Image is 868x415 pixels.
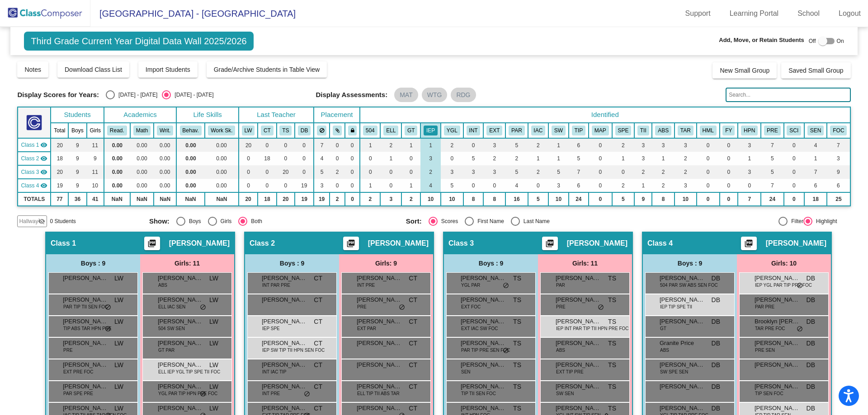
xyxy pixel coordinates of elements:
span: Display Scores for Years: [17,91,99,99]
td: 1 [612,152,635,165]
td: 2 [528,165,548,179]
th: Speech IEP [612,123,635,138]
td: 0.00 [130,165,154,179]
mat-chip: RDG [451,88,476,102]
td: 9 [68,179,86,192]
td: 3 [463,165,484,179]
td: 5 [548,165,569,179]
td: 0 [463,179,484,192]
th: English Language Learner [380,123,401,138]
td: 9 [827,165,850,179]
span: [GEOGRAPHIC_DATA] - [GEOGRAPHIC_DATA] [90,6,296,21]
td: Chara Troyer - No Class Name [18,152,51,165]
td: 2 [401,192,420,206]
td: 0 [277,152,295,165]
td: 1 [652,152,675,165]
td: 0 [784,165,804,179]
td: 0 [330,138,345,152]
td: 7 [314,138,330,152]
th: Young for grade level [441,123,463,138]
td: 2 [360,192,380,206]
th: Tina Standish [277,123,295,138]
th: Life Skills [176,107,239,123]
td: NaN [176,192,205,206]
td: 0 [784,138,804,152]
td: 0.00 [176,165,205,179]
th: High parent needs [738,123,761,138]
span: Class 2 [21,154,39,163]
th: Social Work [548,123,569,138]
a: Support [678,6,718,21]
button: IAC [531,126,546,135]
td: 0.00 [130,179,154,192]
td: 19 [314,192,330,206]
td: 0 [463,138,484,152]
button: TII [637,126,649,135]
td: 0 [330,152,345,165]
td: 1 [401,179,420,192]
td: 16 [505,192,528,206]
td: 3 [634,138,652,152]
td: 2 [652,179,675,192]
td: 0 [295,152,314,165]
button: HML [700,126,717,135]
td: 0 [258,179,276,192]
td: 0 [295,165,314,179]
td: 0 [345,179,360,192]
button: TIP [572,126,585,135]
button: Print Students Details [542,237,558,250]
td: 2 [612,179,635,192]
mat-icon: visibility [40,141,47,149]
button: INT [467,126,481,135]
th: Social-emotional Needs [804,123,827,138]
td: 10 [420,192,441,206]
button: 504 [363,126,377,135]
td: 77 [51,192,68,206]
button: Writ. [157,126,173,135]
td: 0 [345,192,360,206]
button: SPE [615,126,632,135]
td: 0.00 [154,138,176,152]
td: 0.00 [176,138,205,152]
td: 2 [330,165,345,179]
th: Tier 3 with Resource [634,123,652,138]
td: 8 [483,192,505,206]
th: Preschool [761,123,783,138]
td: 0 [720,138,738,152]
td: 0 [401,152,420,165]
mat-icon: picture_as_pdf [146,239,157,252]
td: 7 [569,165,589,179]
td: 0 [720,179,738,192]
td: 3 [380,192,401,206]
td: 3 [738,165,761,179]
td: 10 [87,179,104,192]
button: Notes [17,61,48,78]
td: 3 [483,138,505,152]
div: [DATE] - [DATE] [171,91,213,99]
button: TS [279,126,292,135]
td: 4 [314,152,330,165]
th: Math Assistance Program [589,123,612,138]
span: Download Class List [65,66,122,73]
td: NaN [104,192,130,206]
td: 0 [239,152,258,165]
td: 5 [505,165,528,179]
th: Lindsay Watkins [239,123,258,138]
mat-chip: WTG [422,88,448,102]
button: MAP [592,126,609,135]
th: Regular Parent Volunteer [505,123,528,138]
button: Read. [107,126,127,135]
th: Academics [104,107,176,123]
td: 0.00 [130,138,154,152]
td: 0 [441,152,463,165]
th: Gifted and Talented [401,123,420,138]
mat-icon: visibility [40,182,47,189]
td: 1 [738,152,761,165]
th: Targeted Intervention Program [569,123,589,138]
button: IEP [424,126,438,135]
td: 0 [483,179,505,192]
td: 2 [380,138,401,152]
button: Math [133,126,151,135]
button: Saved Small Group [781,62,850,79]
td: 0.00 [205,152,239,165]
